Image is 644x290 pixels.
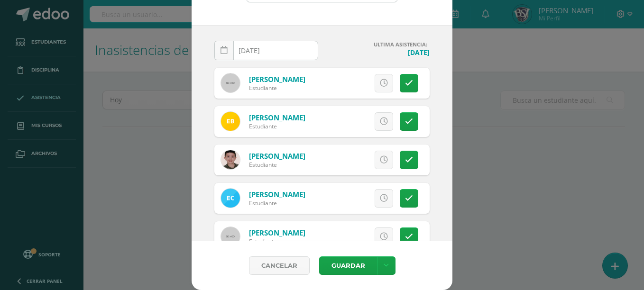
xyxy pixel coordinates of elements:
a: [PERSON_NAME] [249,151,305,161]
h4: ULTIMA ASISTENCIA: [326,41,430,48]
div: Estudiante [249,161,305,169]
img: cb790d3fc1fd56f426a914f013b2aa5b.png [221,112,240,131]
a: [PERSON_NAME] [249,190,305,199]
img: 32f21de7f1ec93d38b4787a70f224226.png [221,150,240,169]
div: Estudiante [249,237,305,245]
img: 60x60 [221,227,240,246]
a: [PERSON_NAME] [249,74,305,84]
div: Estudiante [249,84,305,92]
button: Guardar [319,256,377,275]
a: Cancelar [249,256,310,275]
input: Fecha de Inasistencia [215,41,318,60]
a: [PERSON_NAME] [249,113,305,122]
div: Estudiante [249,122,305,130]
div: Estudiante [249,199,305,207]
h4: [DATE] [326,48,430,57]
a: [PERSON_NAME] [249,228,305,237]
img: 60x60 [221,73,240,92]
img: 19a206c3754c44bdaea3f0231ce0ff84.png [221,189,240,208]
